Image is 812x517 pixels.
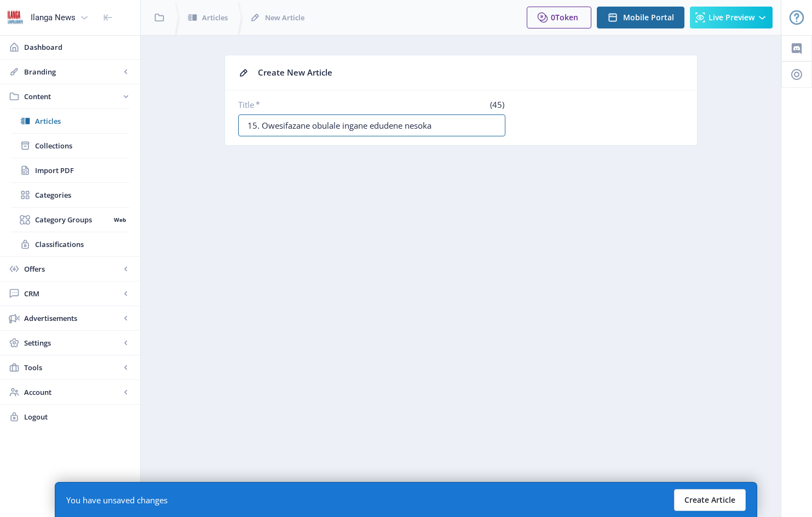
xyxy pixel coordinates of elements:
[35,239,129,250] span: Classifications
[110,214,129,225] nb-badge: Web
[35,116,129,127] span: Articles
[238,99,367,110] label: Title
[24,42,131,53] span: Dashboard
[674,489,746,511] button: Create Article
[35,165,129,176] span: Import PDF
[527,7,591,28] button: 0Token
[11,208,129,232] a: Category GroupsWeb
[24,263,120,274] span: Offers
[709,13,755,22] span: Live Preview
[31,5,76,30] div: Ilanga News
[24,288,120,299] span: CRM
[488,99,505,110] span: (45)
[555,12,578,22] span: Token
[623,13,674,22] span: Mobile Portal
[35,189,129,200] span: Categories
[66,495,168,505] div: You have unsaved changes
[24,66,120,77] span: Branding
[202,12,228,23] span: Articles
[11,232,129,256] a: Classifications
[24,313,120,324] span: Advertisements
[258,64,684,81] div: Create New Article
[690,7,773,28] button: Live Preview
[11,158,129,182] a: Import PDF
[35,140,129,151] span: Collections
[24,411,131,422] span: Logout
[238,114,505,136] input: What's the title of your article?
[265,12,304,23] span: New Article
[35,214,110,225] span: Category Groups
[11,183,129,207] a: Categories
[24,337,120,348] span: Settings
[11,134,129,158] a: Collections
[7,9,24,26] img: 6e32966d-d278-493e-af78-9af65f0c2223.png
[597,7,684,28] button: Mobile Portal
[24,387,120,398] span: Account
[11,109,129,133] a: Articles
[24,362,120,373] span: Tools
[24,91,120,102] span: Content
